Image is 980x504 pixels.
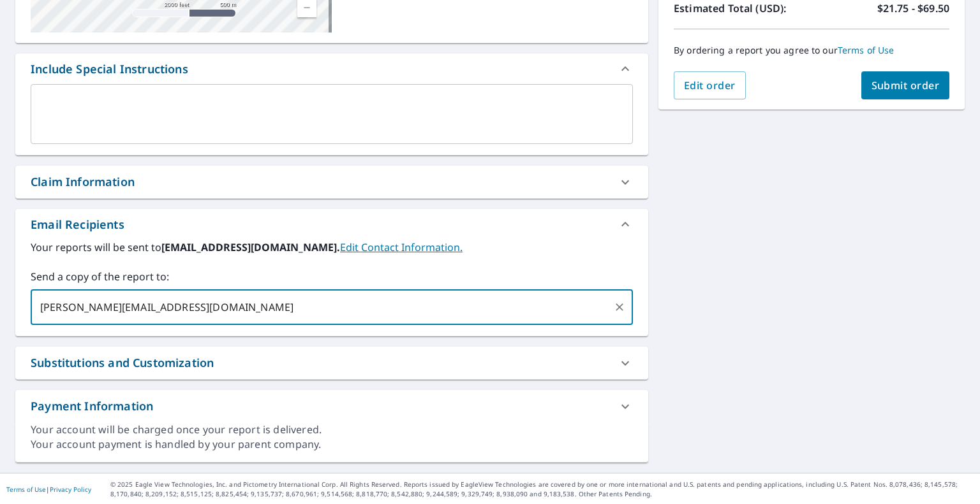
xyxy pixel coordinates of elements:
[15,347,648,379] div: Substitutions and Customization
[15,390,648,422] div: Payment Information
[31,422,633,437] div: Your account will be charged once your report is delivered.
[674,45,949,56] p: By ordering a report you agree to our
[31,398,153,415] div: Payment Information
[31,354,214,371] div: Substitutions and Customization
[872,78,940,92] span: Submit order
[6,485,46,494] a: Terms of Use
[674,1,812,16] p: Estimated Total (USD):
[6,486,91,493] p: |
[31,437,633,452] div: Your account payment is handled by your parent company.
[50,485,91,494] a: Privacy Policy
[31,173,135,191] div: Claim Information
[684,78,736,92] span: Edit order
[15,166,648,198] div: Claim Information
[861,71,950,99] button: Submit order
[15,209,648,240] div: Email Recipients
[31,61,188,78] div: Include Special Instructions
[611,298,628,316] button: Clear
[340,240,463,254] a: EditContactInfo
[877,1,949,16] p: $21.75 - $69.50
[31,269,633,284] label: Send a copy of the report to:
[674,71,746,99] button: Edit order
[110,480,974,499] p: © 2025 Eagle View Technologies, Inc. and Pictometry International Corp. All Rights Reserved. Repo...
[15,54,648,84] div: Include Special Instructions
[31,216,124,233] div: Email Recipients
[838,44,895,56] a: Terms of Use
[161,240,340,254] b: [EMAIL_ADDRESS][DOMAIN_NAME].
[31,240,633,255] label: Your reports will be sent to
